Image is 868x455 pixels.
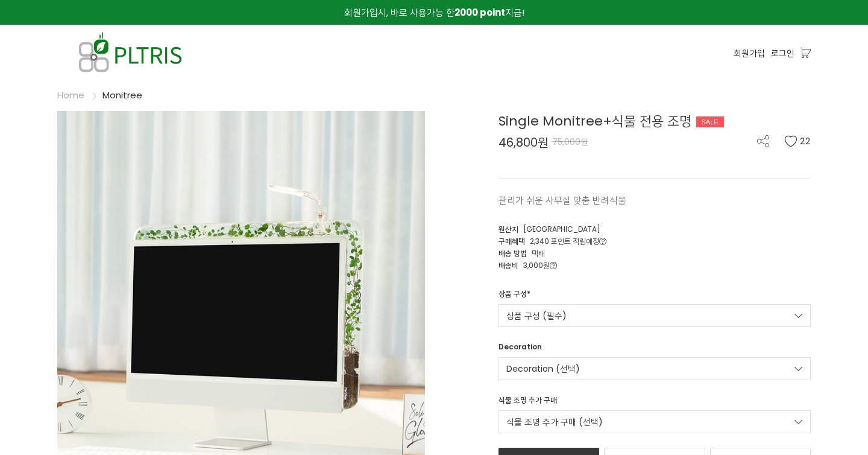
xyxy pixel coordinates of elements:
span: 배송비 [498,260,518,270]
span: 75,000원 [552,136,588,148]
div: Single Monitree+식물 전용 조명 [498,111,811,131]
span: 구매혜택 [498,236,525,246]
a: 로그인 [771,46,794,60]
a: 상품 구성 (필수) [498,304,811,327]
a: Decoration (선택) [498,357,811,380]
div: Decoration [498,342,542,357]
div: 식물 조명 추가 구매 [498,395,557,410]
span: 회원가입시, 바로 사용가능 한 지급! [344,6,524,19]
span: 택배 [532,248,545,258]
a: 식물 조명 추가 구매 (선택) [498,410,811,433]
span: 3,000원 [523,260,557,270]
a: Home [57,89,84,101]
a: 회원가입 [734,46,765,60]
button: 22 [784,135,811,147]
span: 22 [800,135,811,147]
p: 관리가 쉬운 사무실 맞춤 반려식물 [498,193,811,208]
span: [GEOGRAPHIC_DATA] [523,224,600,234]
div: SALE [696,116,724,127]
span: 46,800원 [498,136,549,148]
div: 상품 구성 [498,288,530,304]
span: 원산지 [498,224,518,234]
span: 배송 방법 [498,248,527,258]
strong: 2000 point [454,6,505,19]
span: 2,340 포인트 적립예정 [530,236,606,246]
a: Monitree [102,89,142,101]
